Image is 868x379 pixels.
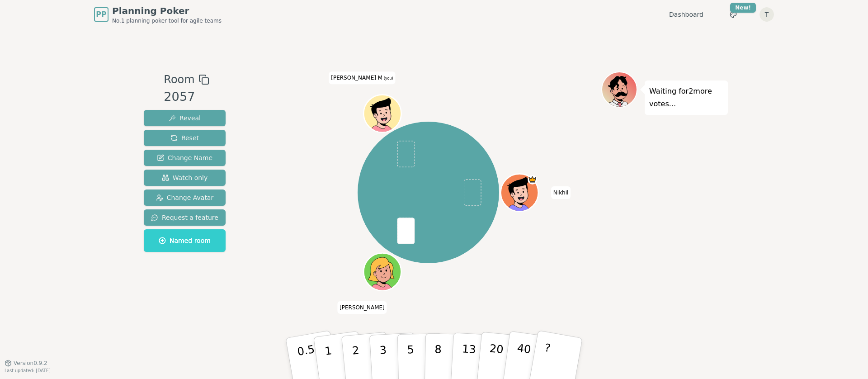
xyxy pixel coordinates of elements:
[329,71,395,84] span: Click to change your name
[528,175,538,185] span: Nikhil is the host
[112,5,222,17] span: Planning Poker
[170,133,199,142] span: Reset
[551,186,571,199] span: Click to change your name
[144,110,226,126] button: Reveal
[169,114,201,123] span: Reveal
[725,6,741,23] button: New!
[159,236,211,245] span: Named room
[157,153,212,162] span: Change Name
[112,17,222,24] span: No.1 planning poker tool for agile teams
[96,9,106,20] span: PP
[144,150,226,166] button: Change Name
[164,71,194,88] span: Room
[5,368,51,373] span: Last updated: [DATE]
[144,170,226,186] button: Watch only
[164,88,209,106] div: 2057
[649,85,723,110] p: Waiting for 2 more votes...
[730,3,756,13] div: New!
[144,229,226,252] button: Named room
[94,5,222,24] a: PPPlanning PokerNo.1 planning poker tool for agile teams
[156,193,214,202] span: Change Avatar
[759,7,774,22] button: T
[337,301,387,314] span: Click to change your name
[669,10,703,19] a: Dashboard
[14,360,47,367] span: Version 0.9.2
[382,76,393,81] span: (you)
[365,96,400,131] button: Click to change your avatar
[144,130,226,146] button: Reset
[144,209,226,226] button: Request a feature
[144,189,226,206] button: Change Avatar
[151,213,218,222] span: Request a feature
[162,173,208,182] span: Watch only
[5,360,47,367] button: Version0.9.2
